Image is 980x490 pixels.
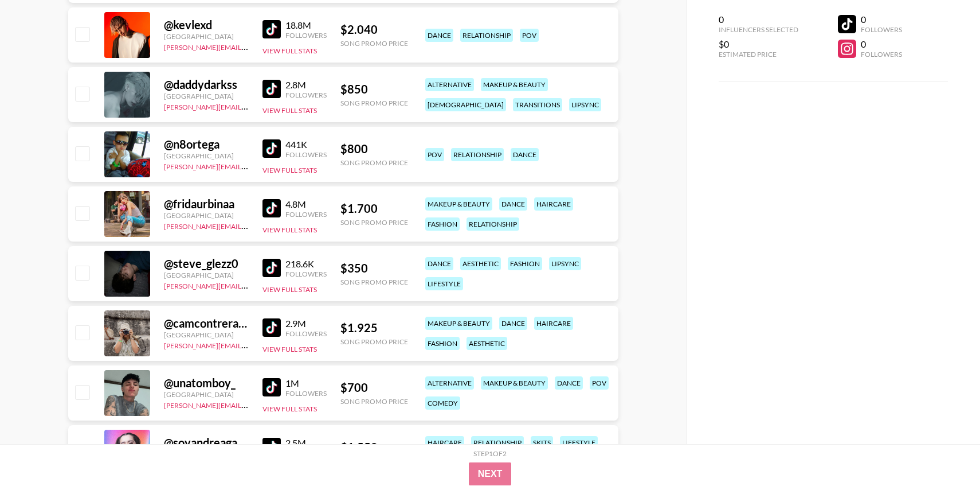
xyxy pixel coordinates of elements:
[340,337,408,346] div: Song Promo Price
[531,436,553,449] div: skits
[340,99,408,107] div: Song Promo Price
[285,329,327,338] div: Followers
[340,440,408,454] div: $ 1.550
[425,78,474,91] div: alternative
[164,32,249,41] div: [GEOGRAPHIC_DATA]
[460,29,513,42] div: relationship
[481,78,548,91] div: makeup & beauty
[340,397,408,406] div: Song Promo Price
[719,50,798,59] div: Estimated Price
[262,199,281,217] img: TikTok
[164,399,334,410] a: [PERSON_NAME][EMAIL_ADDRESS][DOMAIN_NAME]
[425,98,506,111] div: [DEMOGRAPHIC_DATA]
[555,376,583,390] div: dance
[164,160,334,171] a: [PERSON_NAME][EMAIL_ADDRESS][DOMAIN_NAME]
[164,339,334,350] a: [PERSON_NAME][EMAIL_ADDRESS][DOMAIN_NAME]
[425,197,492,211] div: makeup & beauty
[425,148,444,161] div: pov
[340,39,408,48] div: Song Promo Price
[861,50,902,59] div: Followers
[340,142,408,156] div: $ 800
[262,139,281,158] img: TikTok
[425,277,463,290] div: lifestyle
[262,225,317,234] button: View Full Stats
[549,257,581,270] div: lipsync
[285,378,327,389] div: 1M
[285,258,327,270] div: 218.6K
[164,41,334,52] a: [PERSON_NAME][EMAIL_ADDRESS][DOMAIN_NAME]
[285,139,327,150] div: 441K
[340,22,408,37] div: $ 2.040
[340,380,408,395] div: $ 700
[481,376,548,390] div: makeup & beauty
[285,210,327,219] div: Followers
[460,257,501,270] div: aesthetic
[425,29,453,42] div: dance
[340,158,408,167] div: Song Promo Price
[340,201,408,216] div: $ 1.700
[164,316,249,330] div: @ camcontreras___
[164,435,249,450] div: @ soyandreagarvi
[499,317,527,330] div: dance
[340,218,408,227] div: Song Promo Price
[262,405,317,413] button: View Full Stats
[285,437,327,449] div: 2.5M
[508,257,542,270] div: fashion
[425,396,460,410] div: comedy
[467,217,519,231] div: relationship
[285,150,327,159] div: Followers
[340,261,408,275] div: $ 350
[164,151,249,160] div: [GEOGRAPHIC_DATA]
[285,389,327,398] div: Followers
[861,14,902,25] div: 0
[164,137,249,151] div: @ n8ortega
[285,31,327,40] div: Followers
[262,378,281,396] img: TikTok
[262,345,317,353] button: View Full Stats
[719,25,798,34] div: Influencers Selected
[469,462,512,485] button: Next
[340,278,408,286] div: Song Promo Price
[520,29,539,42] div: pov
[719,14,798,25] div: 0
[861,38,902,50] div: 0
[262,46,317,55] button: View Full Stats
[285,199,327,210] div: 4.8M
[262,80,281,98] img: TikTok
[425,436,464,449] div: haircare
[285,20,327,31] div: 18.8M
[560,436,598,449] div: lifestyle
[164,77,249,92] div: @ daddydarkss
[451,148,504,161] div: relationship
[262,166,317,174] button: View Full Stats
[164,100,334,111] a: [PERSON_NAME][EMAIL_ADDRESS][DOMAIN_NAME]
[262,438,281,456] img: TikTok
[262,318,281,337] img: TikTok
[425,376,474,390] div: alternative
[340,82,408,96] div: $ 850
[534,317,573,330] div: haircare
[164,18,249,32] div: @ kevlexd
[262,259,281,277] img: TikTok
[285,318,327,329] div: 2.9M
[534,197,573,211] div: haircare
[473,449,507,458] div: Step 1 of 2
[164,271,249,279] div: [GEOGRAPHIC_DATA]
[590,376,609,390] div: pov
[719,38,798,50] div: $0
[164,330,249,339] div: [GEOGRAPHIC_DATA]
[425,257,453,270] div: dance
[425,337,460,350] div: fashion
[262,20,281,38] img: TikTok
[513,98,562,111] div: transitions
[262,106,317,115] button: View Full Stats
[164,376,249,390] div: @ unatomboy_
[285,270,327,278] div: Followers
[340,321,408,335] div: $ 1.925
[425,217,460,231] div: fashion
[285,79,327,91] div: 2.8M
[285,91,327,99] div: Followers
[262,285,317,294] button: View Full Stats
[164,220,334,231] a: [PERSON_NAME][EMAIL_ADDRESS][DOMAIN_NAME]
[569,98,601,111] div: lipsync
